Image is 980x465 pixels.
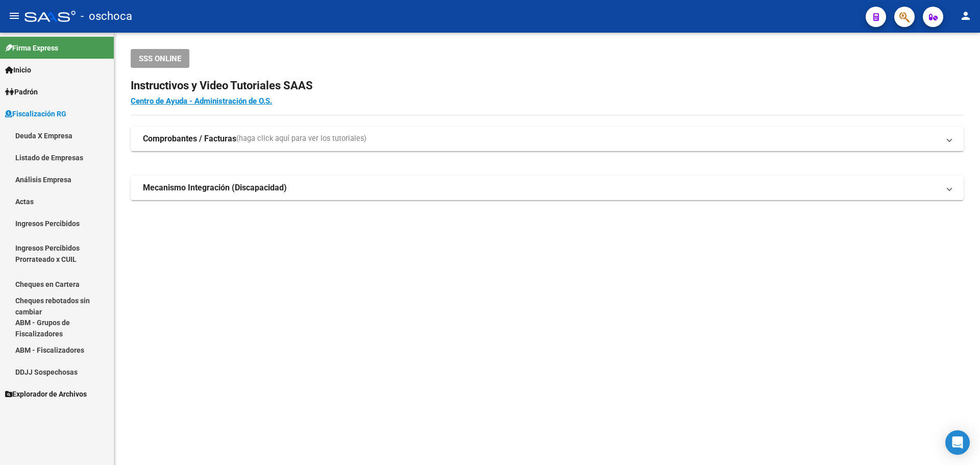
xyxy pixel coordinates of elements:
[8,10,20,22] mat-icon: menu
[5,86,38,97] span: Padrón
[81,5,132,28] span: - oschoca
[131,176,964,200] mat-expansion-panel-header: Mecanismo Integración (Discapacidad)
[131,96,272,106] a: Centro de Ayuda - Administración de O.S.
[143,133,236,144] strong: Comprobantes / Facturas
[143,182,287,193] strong: Mecanismo Integración (Discapacidad)
[5,388,87,400] span: Explorador de Archivos
[5,42,58,54] span: Firma Express
[960,10,972,22] mat-icon: person
[5,64,31,76] span: Inicio
[131,127,964,151] mat-expansion-panel-header: Comprobantes / Facturas(haga click aquí para ver los tutoriales)
[131,49,189,68] button: SSS ONLINE
[5,108,66,119] span: Fiscalización RG
[131,76,964,95] h2: Instructivos y Video Tutoriales SAAS
[945,430,970,455] div: Open Intercom Messenger
[139,54,181,63] span: SSS ONLINE
[236,133,366,144] span: (haga click aquí para ver los tutoriales)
